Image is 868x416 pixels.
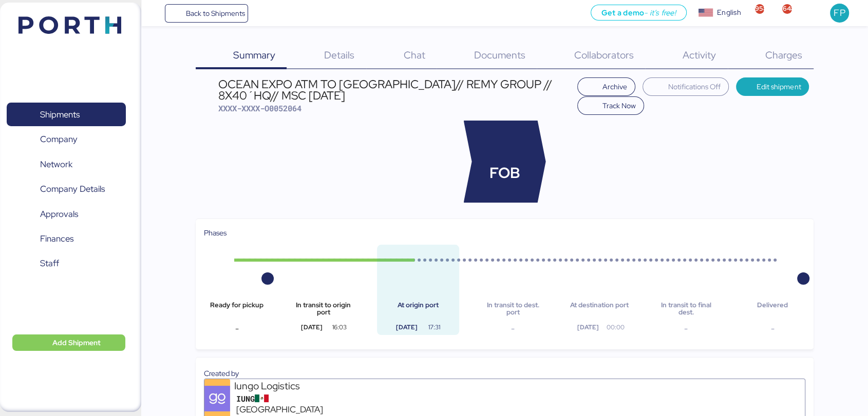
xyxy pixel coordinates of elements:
[740,323,805,335] div: -
[7,152,126,176] a: Network
[574,48,634,62] span: Collaborators
[204,368,805,379] div: Created by
[236,403,323,416] span: [GEOGRAPHIC_DATA]
[683,48,716,62] span: Activity
[7,177,126,201] a: Company Details
[40,256,59,271] span: Staff
[7,252,126,275] a: Staff
[40,107,80,122] span: Shipments
[234,379,357,393] div: Iungo Logistics
[480,323,545,335] div: -
[834,6,845,19] span: FP
[653,302,719,316] div: In transit to final dest.
[480,302,545,316] div: In transit to dest. port
[185,7,244,19] span: Back to Shipments
[757,81,801,93] span: Edit shipment
[653,323,719,335] div: -
[52,336,101,349] span: Add Shipment
[40,182,105,196] span: Company Details
[643,77,729,96] button: Notifications Off
[147,5,165,22] button: Menu
[418,323,451,332] div: 17:31
[602,100,636,112] span: Track Now
[740,302,805,316] div: Delivered
[385,302,451,316] div: At origin port
[599,323,632,332] div: 00:00
[40,157,72,172] span: Network
[204,227,805,239] div: Phases
[7,227,126,251] a: Finances
[385,323,428,332] div: [DATE]
[668,81,721,93] span: Notifications Off
[7,103,126,126] a: Shipments
[474,48,525,62] span: Documents
[291,302,356,316] div: In transit to origin port
[717,7,741,18] div: English
[218,103,301,113] span: XXXX-XXXX-O0052064
[324,48,354,62] span: Details
[40,132,78,147] span: Company
[736,77,809,96] button: Edit shipment
[204,302,270,316] div: Ready for pickup
[218,78,572,102] div: OCEAN EXPO ATM TO [GEOGRAPHIC_DATA]// REMY GROUP // 8X40´HQ// MSC [DATE]
[489,162,520,184] span: FOB
[165,4,249,23] a: Back to Shipments
[577,77,636,96] button: Archive
[7,202,126,226] a: Approvals
[40,207,78,222] span: Approvals
[40,231,73,246] span: Finances
[567,302,632,316] div: At destination port
[291,323,333,332] div: [DATE]
[204,323,270,335] div: -
[233,48,275,62] span: Summary
[577,96,645,115] button: Track Now
[7,128,126,151] a: Company
[765,48,802,62] span: Charges
[567,323,609,332] div: [DATE]
[403,48,425,62] span: Chat
[602,81,627,93] span: Archive
[12,334,125,351] button: Add Shipment
[323,323,356,332] div: 16:03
